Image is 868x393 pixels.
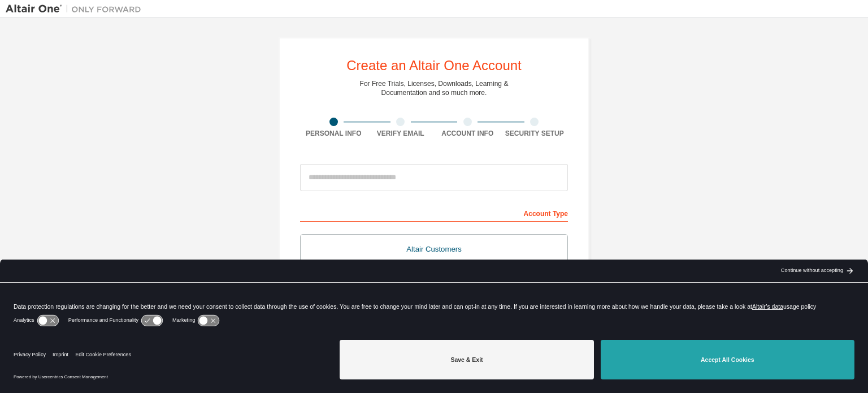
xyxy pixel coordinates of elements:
[501,129,568,138] div: Security Setup
[6,3,147,15] img: Altair One
[434,129,501,138] div: Account Info
[367,129,435,138] div: Verify Email
[300,129,367,138] div: Personal Info
[307,241,561,257] div: Altair Customers
[300,204,568,222] div: Account Type
[307,257,561,275] div: For existing customers looking to access software downloads, HPC resources, community, trainings ...
[360,79,509,97] div: For Free Trials, Licenses, Downloads, Learning & Documentation and so much more.
[346,59,522,72] div: Create an Altair One Account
